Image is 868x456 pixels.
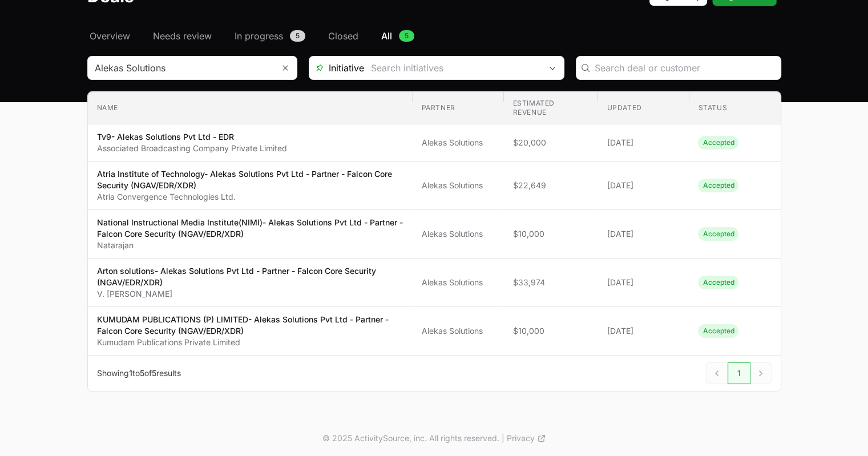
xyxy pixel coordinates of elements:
[421,277,494,288] span: Alekas Solutions
[232,29,308,43] a: In progress5
[153,29,212,43] span: Needs review
[90,29,130,43] span: Overview
[97,240,403,251] p: Natarajan
[412,92,503,124] th: Partner
[607,180,680,191] span: [DATE]
[595,61,774,75] input: Search deal or customer
[728,362,750,384] span: 1
[152,368,156,378] span: 5
[328,29,358,43] span: Closed
[97,168,403,191] p: Atria Institute of Technology- Alekas Solutions Pvt Ltd - Partner - Falcon Core Security (NGAV/ED...
[512,228,588,240] span: $10,000
[512,277,588,288] span: $33,974
[597,92,689,124] th: Updated
[151,29,214,43] a: Needs review
[309,61,364,75] span: Initiative
[87,29,781,43] nav: Deals navigation
[129,368,132,378] span: 1
[421,325,494,337] span: Alekas Solutions
[140,368,144,378] span: 5
[235,29,283,43] span: In progress
[502,433,504,444] span: |
[607,277,680,288] span: [DATE]
[399,30,414,42] span: 5
[97,288,403,300] p: V. [PERSON_NAME]
[97,217,403,240] p: National Instructional Media Institute(NIMI)- Alekas Solutions Pvt Ltd - Partner - Falcon Core Se...
[507,433,546,444] a: Privacy
[97,265,403,288] p: Arton solutions- Alekas Solutions Pvt Ltd - Partner - Falcon Core Security (NGAV/EDR/XDR)
[607,228,680,240] span: [DATE]
[97,368,181,379] p: Showing to of results
[421,180,494,191] span: Alekas Solutions
[87,29,132,43] a: Overview
[97,337,403,348] p: Kumudam Publications Private Limited
[512,180,588,191] span: $22,649
[88,57,274,79] input: Search partner
[503,92,597,124] th: Estimated revenue
[97,131,287,143] p: Tv9- Alekas Solutions Pvt Ltd - EDR
[322,433,499,444] p: © 2025 ActivitySource, inc. All rights reserved.
[274,57,297,79] button: Remove
[541,57,564,79] div: Open
[87,56,781,392] section: Deals Filters
[290,30,305,42] span: 5
[512,137,588,148] span: $20,000
[607,137,680,148] span: [DATE]
[97,143,287,154] p: Associated Broadcasting Company Private Limited
[97,191,403,203] p: Atria Convergence Technologies Ltd.
[421,228,494,240] span: Alekas Solutions
[97,314,403,337] p: KUMUDAM PUBLICATIONS (P) LIMITED- Alekas Solutions Pvt Ltd - Partner - Falcon Core Security (NGAV...
[88,92,413,124] th: Name
[689,92,780,124] th: Status
[512,325,588,337] span: $10,000
[364,57,541,79] input: Search initiatives
[381,29,392,43] span: All
[607,325,680,337] span: [DATE]
[421,137,494,148] span: Alekas Solutions
[326,29,361,43] a: Closed
[379,29,417,43] a: All5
